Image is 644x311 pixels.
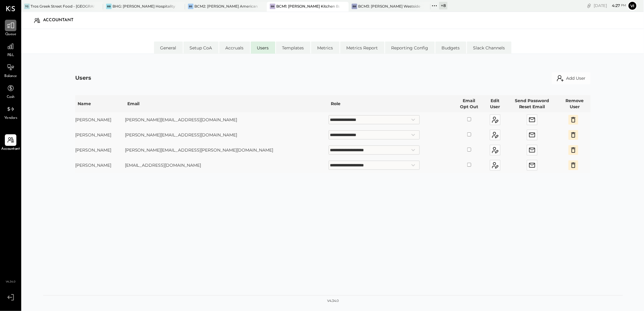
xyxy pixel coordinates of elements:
th: Email [125,95,329,112]
div: BS [188,4,193,9]
div: [DATE] [594,3,626,8]
div: BCM2: [PERSON_NAME] American Cooking [194,4,258,9]
div: Accountant [43,15,79,25]
li: Setup CoA [183,42,219,54]
span: Cash [7,95,15,100]
div: BR [270,4,275,9]
div: BB [106,4,112,9]
th: Edit User [485,95,505,112]
th: Email Opt Out [453,95,485,112]
span: Vendors [4,115,17,121]
th: Name [75,95,125,112]
th: Remove User [559,95,590,112]
div: + 8 [439,2,448,9]
span: Balance [4,74,17,79]
a: Balance [0,62,21,79]
li: Users [251,42,275,54]
a: Queue [0,20,21,37]
div: v 4.34.0 [327,299,339,303]
li: Metrics [311,42,340,54]
span: P&L [7,53,14,58]
li: Budgets [435,42,466,54]
li: Slack Channels [467,42,512,54]
li: General [154,42,183,54]
td: [EMAIL_ADDRESS][DOMAIN_NAME] [125,158,329,173]
span: Accountant [2,146,20,152]
div: Users [75,74,91,82]
td: [PERSON_NAME] [75,127,125,142]
td: [PERSON_NAME] [75,112,125,127]
th: Send Password Reset Email [505,95,559,112]
td: [PERSON_NAME][EMAIL_ADDRESS][DOMAIN_NAME] [125,127,329,142]
div: Tros Greek Street Food - [GEOGRAPHIC_DATA] [31,4,94,9]
li: Reporting Config [385,42,435,54]
div: BHG: [PERSON_NAME] Hospitality Group, LLC [112,4,176,9]
button: Vi [628,1,637,11]
td: [PERSON_NAME][EMAIL_ADDRESS][PERSON_NAME][DOMAIN_NAME] [125,142,329,158]
a: P&L [0,41,21,58]
a: Vendors [0,103,21,121]
td: [PERSON_NAME] [75,158,125,173]
li: Accruals [219,42,250,54]
div: copy link [586,2,592,9]
a: Cash [0,82,21,100]
button: Add User [552,72,591,84]
td: [PERSON_NAME][EMAIL_ADDRESS][DOMAIN_NAME] [125,112,329,127]
div: BR [352,4,357,9]
th: Role [329,95,453,112]
li: Metrics Report [340,42,384,54]
a: Accountant [0,134,21,152]
div: TG [24,4,30,9]
li: Templates [276,42,310,54]
div: BCM1: [PERSON_NAME] Kitchen Bar Market [276,4,340,9]
td: [PERSON_NAME] [75,142,125,158]
div: BCM3: [PERSON_NAME] Westside Grill [358,4,421,9]
span: Queue [5,32,16,37]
